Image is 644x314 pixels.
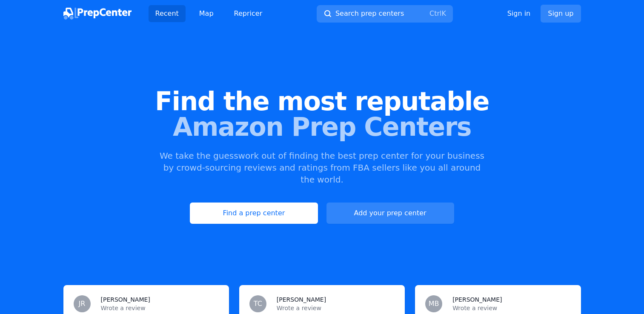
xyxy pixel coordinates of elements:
a: Map [192,5,220,22]
p: Wrote a review [452,304,570,312]
span: MB [429,300,439,307]
span: Find the most reputable [14,88,630,114]
span: JR [79,300,86,307]
h3: [PERSON_NAME] [101,295,150,304]
span: Search prep centers [335,9,404,19]
a: Sign up [541,5,581,23]
span: TC [254,300,262,307]
a: Repricer [227,5,269,22]
h3: [PERSON_NAME] [452,295,502,304]
a: Add your prep center [326,203,454,224]
p: Wrote a review [101,304,219,312]
kbd: K [441,9,446,17]
h3: [PERSON_NAME] [277,295,326,304]
a: Find a prep center [190,203,318,224]
span: Amazon Prep Centers [14,114,630,140]
button: Search prep centersCtrlK [317,5,453,23]
a: Sign in [507,9,531,19]
kbd: Ctrl [429,9,441,17]
a: Recent [149,5,186,22]
img: PrepCenter [63,8,132,20]
p: We take the guesswork out of finding the best prep center for your business by crowd-sourcing rev... [159,150,486,186]
p: Wrote a review [277,304,395,312]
